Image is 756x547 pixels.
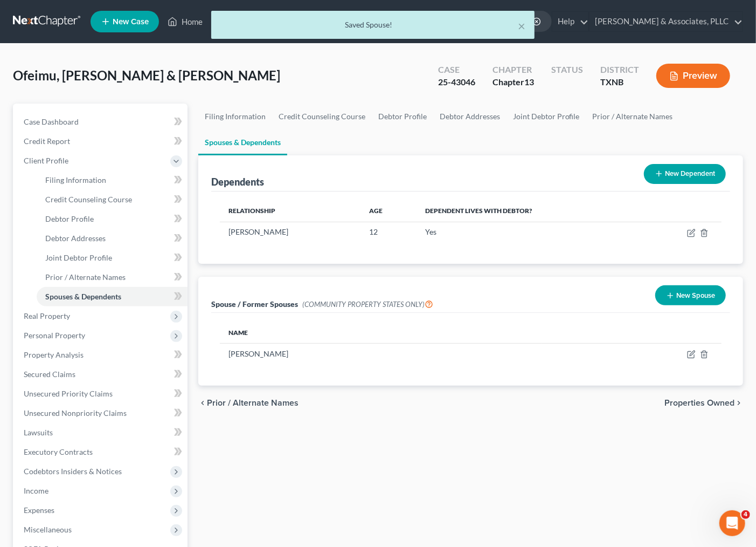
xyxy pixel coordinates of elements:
[417,200,643,222] th: Dependent lives with debtor?
[45,214,94,223] span: Debtor Profile
[24,389,113,398] span: Unsecured Priority Claims
[664,399,743,407] button: Properties Owned chevron_right
[24,486,48,495] span: Income
[9,85,207,222] div: Katie says…
[198,104,272,129] a: Filing Information
[24,117,79,126] span: Case Dashboard
[17,353,25,362] button: Emoji picker
[68,353,77,362] button: Start recording
[417,222,643,242] td: Yes
[17,200,102,207] div: [PERSON_NAME] • 1h ago
[438,64,475,76] div: Case
[24,467,122,476] span: Codebtors Insiders & Notices
[24,350,84,359] span: Property Analysis
[15,112,188,132] a: Case Dashboard
[220,222,360,242] td: [PERSON_NAME]
[719,510,745,536] iframe: Intercom live chat
[24,156,68,165] span: Client Profile
[656,64,730,88] button: Preview
[15,365,188,384] a: Secured Claims
[169,4,189,25] button: Home
[24,136,70,146] span: Credit Report
[24,447,93,456] span: Executory Contracts
[551,64,583,76] div: Status
[24,311,70,320] span: Real Property
[198,399,207,407] i: chevron_left
[220,344,542,364] td: [PERSON_NAME]
[211,175,264,188] div: Dependents
[37,209,188,229] a: Debtor Profile
[45,175,106,184] span: Filing Information
[655,285,726,305] button: New Spouse
[9,331,206,349] textarea: Message…
[37,229,188,248] a: Debtor Addresses
[45,253,112,262] span: Joint Debtor Profile
[372,104,433,129] a: Debtor Profile
[15,384,188,404] a: Unsecured Priority Claims
[45,272,126,282] span: Prior / Alternate Names
[51,353,60,362] button: Upload attachment
[45,234,106,243] span: Debtor Addresses
[37,248,188,268] a: Joint Debtor Profile
[17,118,168,192] div: The court has added a new Credit Counseling Field that we need to update upon filing. Please remo...
[272,104,372,129] a: Credit Counseling Course
[189,4,209,24] div: Close
[220,19,526,30] div: Saved Spouse!
[211,299,298,309] span: Spouse / Former Spouses
[13,67,280,83] span: Ofeimu, [PERSON_NAME] & [PERSON_NAME]
[600,64,639,76] div: District
[524,77,534,87] span: 13
[37,287,188,306] a: Spouses & Dependents
[198,399,299,407] button: chevron_left Prior / Alternate Names
[9,85,177,198] div: 🚨ATTN: [GEOGRAPHIC_DATA] of [US_STATE]The court has added a new Credit Counseling Field that we n...
[664,399,734,407] span: Properties Owned
[34,353,43,362] button: Gif picker
[24,331,85,340] span: Personal Property
[507,104,586,129] a: Joint Debtor Profile
[644,164,726,184] button: New Dependent
[360,200,417,222] th: Age
[15,442,188,462] a: Executory Contracts
[360,222,417,242] td: 12
[52,13,100,24] p: Active 3h ago
[45,195,132,204] span: Credit Counseling Course
[433,104,507,129] a: Debtor Addresses
[24,505,54,515] span: Expenses
[15,423,188,442] a: Lawsuits
[24,525,72,534] span: Miscellaneous
[7,4,27,25] button: go back
[302,300,433,309] span: (COMMUNITY PROPERTY STATES ONLY)
[438,76,475,88] div: 25-43046
[734,399,743,407] i: chevron_right
[600,76,639,88] div: TXNB
[37,268,188,287] a: Prior / Alternate Names
[37,190,188,209] a: Credit Counseling Course
[37,170,188,190] a: Filing Information
[493,76,534,88] div: Chapter
[220,322,542,343] th: Name
[185,349,202,366] button: Send a message…
[15,345,188,365] a: Property Analysis
[220,200,360,222] th: Relationship
[207,399,299,407] span: Prior / Alternate Names
[198,129,287,155] a: Spouses & Dependents
[17,92,154,111] b: 🚨ATTN: [GEOGRAPHIC_DATA] of [US_STATE]
[31,6,48,23] img: Profile image for Katie
[24,370,75,379] span: Secured Claims
[15,132,188,151] a: Credit Report
[493,64,534,76] div: Chapter
[24,428,53,437] span: Lawsuits
[52,5,122,13] h1: [PERSON_NAME]
[741,510,750,519] span: 4
[24,408,127,418] span: Unsecured Nonpriority Claims
[518,19,526,32] button: ×
[45,292,121,301] span: Spouses & Dependents
[15,404,188,423] a: Unsecured Nonpriority Claims
[586,104,679,129] a: Prior / Alternate Names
